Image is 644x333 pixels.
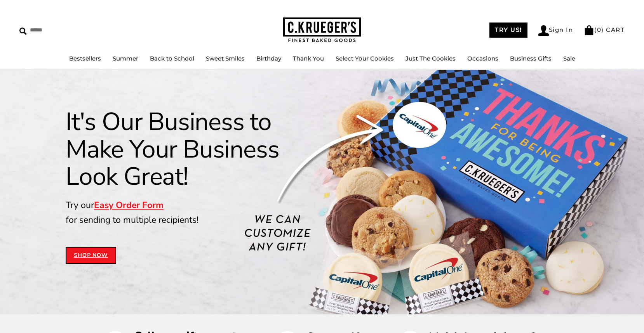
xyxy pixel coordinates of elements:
[283,17,361,43] img: C.KRUEGER'S
[406,55,456,62] a: Just The Cookies
[293,55,324,62] a: Thank You
[66,247,116,264] a: Shop Now
[538,25,573,36] a: Sign In
[510,55,552,62] a: Business Gifts
[584,26,625,33] a: (0) CART
[584,25,594,35] img: Bag
[66,108,313,190] h1: It's Our Business to Make Your Business Look Great!
[256,55,281,62] a: Birthday
[66,198,313,227] p: Try our for sending to multiple recipients!
[489,23,527,38] a: TRY US!
[19,24,112,36] input: Search
[19,28,27,35] img: Search
[206,55,245,62] a: Sweet Smiles
[467,55,498,62] a: Occasions
[597,26,602,33] span: 0
[336,55,394,62] a: Select Your Cookies
[150,55,194,62] a: Back to School
[538,25,549,36] img: Account
[69,55,101,62] a: Bestsellers
[94,199,164,211] a: Easy Order Form
[563,55,575,62] a: Sale
[113,55,138,62] a: Summer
